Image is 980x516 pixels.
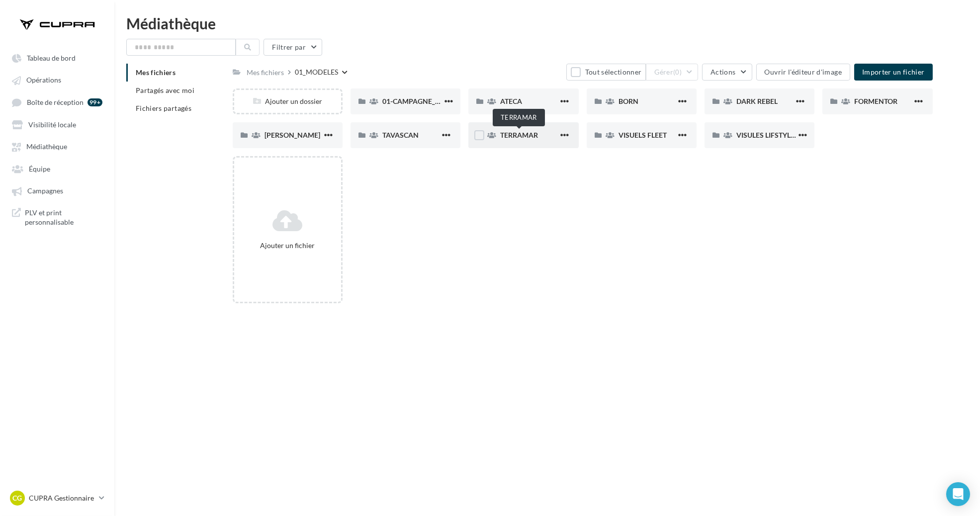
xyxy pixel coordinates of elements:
[25,208,102,227] span: PLV et print personnalisable
[382,131,419,139] span: TAVASCAN
[6,93,108,111] a: Boîte de réception 99+
[6,115,108,133] a: Visibilité locale
[702,64,752,81] button: Actions
[6,181,108,199] a: Campagnes
[13,493,22,503] span: CG
[29,493,95,503] p: CUPRA Gestionnaire
[756,64,850,81] button: Ouvrir l'éditeur d'image
[27,187,63,195] span: Campagnes
[136,86,194,94] span: Partagés avec moi
[8,489,106,508] a: CG CUPRA Gestionnaire
[673,68,682,76] span: (0)
[26,143,67,151] span: Médiathèque
[26,76,61,85] span: Opérations
[265,131,320,139] span: [PERSON_NAME]
[6,160,108,177] a: Équipe
[88,98,102,106] div: 99+
[711,68,735,76] span: Actions
[6,49,108,67] a: Tableau de bord
[247,68,284,78] div: Mes fichiers
[27,98,84,106] span: Boîte de réception
[6,204,108,231] a: PLV et print personnalisable
[29,165,50,173] span: Équipe
[566,64,646,81] button: Tout sélectionner
[854,97,897,105] span: FORMENTOR
[646,64,698,81] button: Gérer(0)
[493,109,545,126] div: TERRAMAR
[136,68,176,77] span: Mes fichiers
[28,120,76,129] span: Visibilité locale
[27,54,76,62] span: Tableau de bord
[382,97,479,105] span: 01-CAMPAGNE_RED_THREAD
[619,97,638,105] span: BORN
[854,64,933,81] button: Importer un fichier
[126,16,968,31] div: Médiathèque
[238,241,337,251] div: Ajouter un fichier
[295,67,338,77] div: 01_MODELES
[736,97,778,105] span: DARK REBEL
[264,39,322,56] button: Filtrer par
[619,131,667,139] span: VISUELS FLEET
[6,137,108,155] a: Médiathèque
[6,71,108,88] a: Opérations
[500,131,538,139] span: TERRAMAR
[736,131,819,139] span: VISULES LIFSTYLE CUPRA
[500,97,522,105] span: ATECA
[862,68,925,76] span: Importer un fichier
[946,482,970,506] div: Open Intercom Messenger
[136,104,191,112] span: Fichiers partagés
[234,96,341,106] div: Ajouter un dossier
